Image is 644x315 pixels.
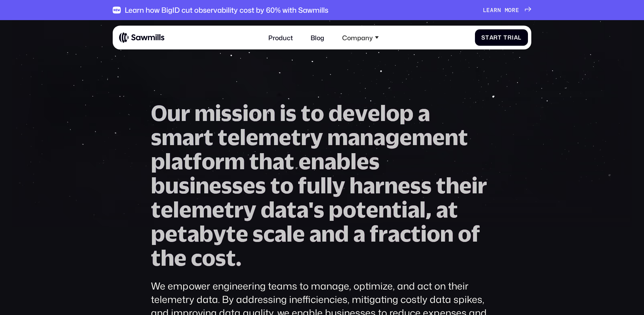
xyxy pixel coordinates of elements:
span: s [221,173,232,197]
span: s [179,173,190,197]
span: t [270,173,280,197]
span: r [194,125,204,149]
span: t [291,125,301,149]
span: m [258,125,279,149]
span: f [370,221,378,245]
span: t [448,197,458,221]
a: StartTrial [475,29,528,46]
span: e [212,197,224,221]
span: l [240,125,246,149]
span: e [399,125,412,149]
span: e [236,221,248,245]
span: d [261,197,275,221]
span: e [342,101,355,125]
span: t [392,197,401,221]
span: e [279,125,291,149]
span: m [224,149,245,173]
span: s [232,101,243,125]
span: s [221,101,232,125]
span: t [218,125,227,149]
span: h [161,245,174,269]
span: S [481,34,485,41]
span: i [280,101,286,125]
span: L [483,7,487,13]
span: s [314,197,324,221]
span: a [373,125,385,149]
span: l [320,173,326,197]
span: t [151,245,161,269]
span: a [171,149,183,173]
span: l [380,101,386,125]
span: n [321,221,335,245]
span: a [274,221,286,245]
span: o [458,221,471,245]
span: e [299,149,311,173]
span: c [263,221,274,245]
span: f [471,221,480,245]
span: n [440,221,453,245]
span: e [209,173,221,197]
span: a [514,34,518,41]
span: u [165,173,179,197]
span: t [224,197,234,221]
span: i [190,173,196,197]
span: m [162,125,182,149]
span: o [386,101,399,125]
span: l [286,221,292,245]
span: n [497,7,501,13]
span: a [353,221,365,245]
span: o [508,7,512,13]
span: a [489,34,494,41]
span: i [215,101,221,125]
span: t [177,221,187,245]
span: t [226,245,236,269]
span: s [151,125,162,149]
span: t [436,173,446,197]
span: v [355,101,368,125]
span: a [418,101,430,125]
span: y [332,173,345,197]
span: s [253,221,263,245]
span: s [410,173,421,197]
span: e [432,125,445,149]
span: o [249,101,262,125]
span: b [199,221,213,245]
span: n [378,197,392,221]
span: b [151,173,165,197]
span: r [512,7,516,13]
span: e [486,7,490,13]
span: c [400,221,411,245]
span: t [485,34,489,41]
span: t [151,197,161,221]
div: Company [342,34,373,41]
span: p [399,101,414,125]
span: a [272,149,284,173]
span: n [196,173,209,197]
span: l [351,149,357,173]
span: e [368,101,380,125]
span: m [327,125,348,149]
span: s [255,173,266,197]
span: a [182,125,194,149]
span: r [494,7,497,13]
span: n [360,125,373,149]
span: l [518,34,522,41]
span: a [490,7,494,13]
span: g [385,125,399,149]
span: t [301,101,311,125]
span: y [244,197,256,221]
span: t [284,149,294,173]
span: i [512,34,514,41]
span: s [369,149,380,173]
span: o [280,173,293,197]
span: . [236,245,241,269]
span: t [458,125,468,149]
span: e [366,197,378,221]
span: p [329,197,343,221]
span: r [375,173,384,197]
span: e [292,221,305,245]
span: e [179,197,192,221]
span: h [446,173,459,197]
span: a [388,221,400,245]
span: u [307,173,320,197]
